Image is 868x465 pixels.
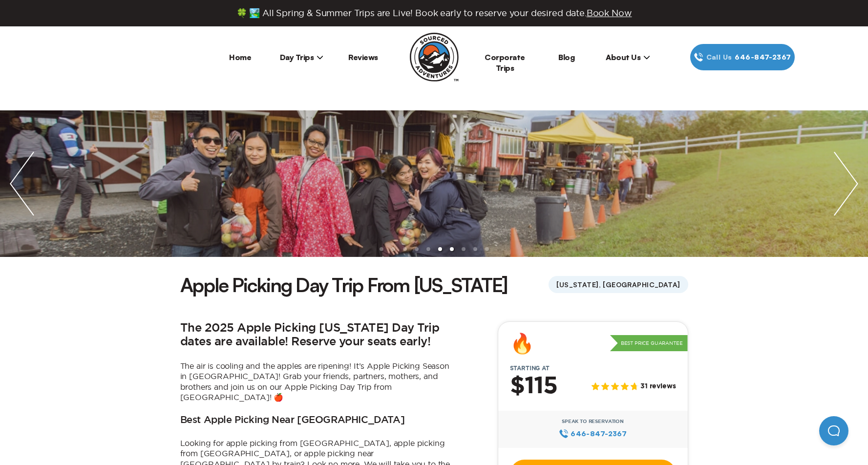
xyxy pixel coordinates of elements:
[558,52,574,62] a: Blog
[403,247,407,251] li: slide item 3
[391,247,395,251] li: slide item 2
[640,382,676,391] span: 31 reviews
[690,44,795,70] a: Call Us646‍-847‍-2367
[280,52,324,62] span: Day Trips
[450,247,454,251] li: slide item 7
[462,247,466,251] li: slide item 8
[510,374,557,399] h2: $115
[562,419,624,424] span: Speak to Reservation
[415,247,419,251] li: slide item 4
[485,247,489,251] li: slide item 10
[180,272,508,298] h1: Apple Picking Day Trip From [US_STATE]
[498,365,561,372] span: Starting at
[180,415,405,426] h3: Best Apple Picking Near [GEOGRAPHIC_DATA]
[236,8,632,19] span: 🍀 🏞️ All Spring & Summer Trips are Live! Book early to reserve your desired date.
[410,33,459,82] img: Sourced Adventures company logo
[559,428,627,439] a: 646‍-847‍-2367
[571,428,627,439] span: 646‍-847‍-2367
[485,52,525,73] a: Corporate Trips
[380,247,383,251] li: slide item 1
[473,247,477,251] li: slide item 9
[438,247,442,251] li: slide item 6
[703,52,735,63] span: Call Us
[610,335,688,352] p: Best Price Guarantee
[824,110,868,257] img: next slide / item
[348,52,378,62] a: Reviews
[735,52,791,63] span: 646‍-847‍-2367
[510,334,534,353] div: 🔥
[180,321,454,349] h2: The 2025 Apple Picking [US_STATE] Day Trip dates are available! Reserve your seats early!
[426,247,430,251] li: slide item 5
[587,8,632,18] span: Book Now
[549,276,688,293] span: [US_STATE], [GEOGRAPHIC_DATA]
[180,361,454,403] p: The air is cooling and the apples are ripening! It’s Apple Picking Season in [GEOGRAPHIC_DATA]! G...
[606,52,650,62] span: About Us
[819,416,848,445] iframe: Help Scout Beacon - Open
[229,52,251,62] a: Home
